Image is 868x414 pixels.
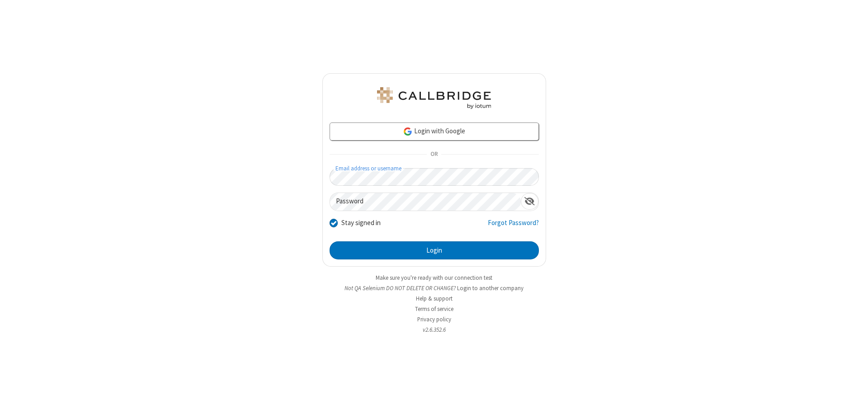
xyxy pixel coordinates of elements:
li: v2.6.352.6 [322,325,546,334]
a: Terms of service [415,305,453,313]
label: Stay signed in [341,218,381,228]
iframe: Chat [845,390,861,408]
div: Show password [521,193,538,210]
a: Login with Google [330,122,539,141]
a: Forgot Password? [488,218,539,235]
span: OR [427,148,441,161]
a: Privacy policy [417,315,451,323]
button: Login to another company [457,284,524,292]
li: Not QA Selenium DO NOT DELETE OR CHANGE? [322,284,546,292]
img: google-icon.png [403,127,413,136]
button: Login [330,241,539,259]
a: Make sure you're ready with our connection test [376,274,492,282]
img: QA Selenium DO NOT DELETE OR CHANGE [375,87,493,109]
input: Email address or username [330,168,539,186]
a: Help & support [416,295,453,302]
input: Password [330,193,521,211]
